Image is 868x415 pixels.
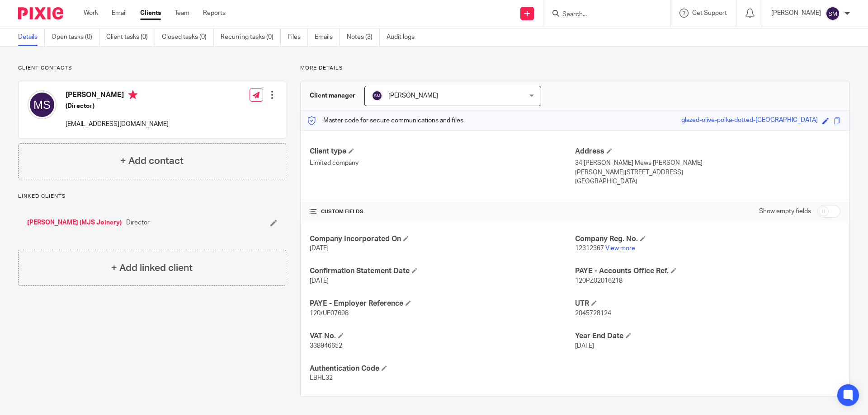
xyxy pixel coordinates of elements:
h4: Company Reg. No. [575,234,840,244]
img: svg%3E [28,90,57,119]
h4: PAYE - Accounts Office Ref. [575,266,840,276]
span: Get Support [692,10,727,16]
img: Pixie [18,7,63,19]
a: Closed tasks (0) [162,28,214,46]
a: Client tasks (0) [106,28,155,46]
input: Search [561,11,643,19]
span: [DATE] [310,245,329,252]
p: Client contacts [18,65,286,72]
h4: CUSTOM FIELDS [310,208,575,215]
h4: Address [575,147,840,156]
h4: + Add contact [120,154,184,168]
p: [PERSON_NAME] [771,9,821,18]
i: Primary [128,90,137,99]
span: [PERSON_NAME] [388,93,438,99]
a: Audit logs [387,28,421,46]
h4: + Add linked client [111,261,193,275]
h4: Year End Date [575,331,840,341]
p: [GEOGRAPHIC_DATA] [575,177,840,186]
h4: Confirmation Statement Date [310,266,575,276]
span: 338946652 [310,343,342,349]
a: Work [84,9,98,18]
a: Team [175,9,189,18]
h4: Company Incorporated On [310,234,575,244]
h4: UTR [575,299,840,308]
h3: Client manager [310,91,355,100]
h4: [PERSON_NAME] [66,90,169,102]
h5: (Director) [66,102,169,111]
h4: VAT No. [310,331,575,341]
h4: PAYE - Employer Reference [310,299,575,308]
img: svg%3E [826,6,840,21]
a: View more [605,245,635,252]
span: 2045728124 [575,310,611,317]
a: Details [18,28,45,46]
a: Recurring tasks (0) [221,28,281,46]
p: Linked clients [18,193,286,200]
a: Reports [203,9,226,18]
div: glazed-olive-polka-dotted-[GEOGRAPHIC_DATA] [681,116,818,126]
a: Files [288,28,308,46]
h4: Authentication Code [310,364,575,373]
span: [DATE] [310,278,329,284]
p: 34 [PERSON_NAME] Mews [PERSON_NAME] [575,159,840,168]
p: [PERSON_NAME][STREET_ADDRESS] [575,168,840,177]
span: 12312367 [575,245,604,252]
a: [PERSON_NAME] (MJS Joinery) [27,218,122,227]
p: Limited company [310,159,575,168]
p: Master code for secure communications and files [307,116,463,125]
a: Emails [315,28,340,46]
span: LBHL32 [310,375,333,381]
a: Clients [140,9,161,18]
a: Notes (3) [347,28,380,46]
p: [EMAIL_ADDRESS][DOMAIN_NAME] [66,120,169,129]
span: Director [126,218,150,227]
span: 120/UE07698 [310,310,349,317]
h4: Client type [310,147,575,156]
img: svg%3E [372,90,382,101]
label: Show empty fields [759,207,811,216]
span: [DATE] [575,343,594,349]
p: More details [300,65,850,72]
a: Email [112,9,127,18]
span: 120PZ02016218 [575,278,623,284]
a: Open tasks (0) [52,28,99,46]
